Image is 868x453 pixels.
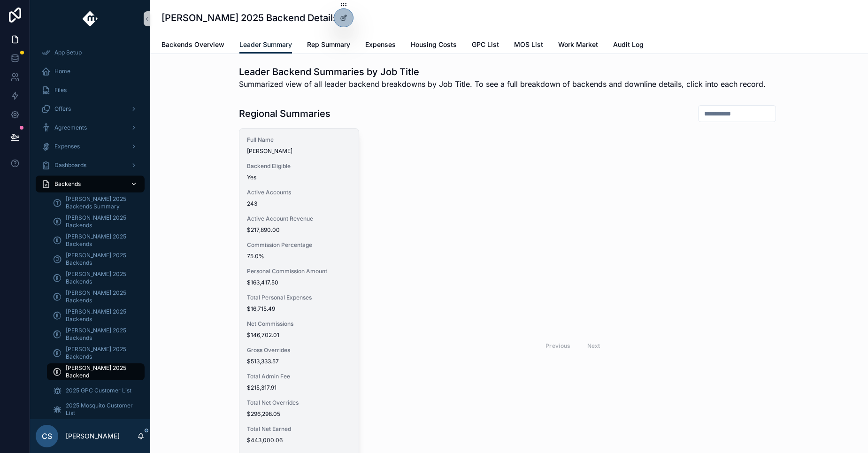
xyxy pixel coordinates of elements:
span: App Setup [54,49,82,56]
span: [PERSON_NAME] 2025 Backends [66,308,135,323]
span: Files [54,86,67,94]
span: Gross Overrides [247,346,351,354]
span: $296,298.05 [247,410,351,418]
span: [PERSON_NAME] 2025 Backends [66,270,135,285]
a: Agreements [36,119,145,136]
h1: Regional Summaries [239,107,330,120]
a: [PERSON_NAME] 2025 Backend [47,363,145,380]
a: 2025 GPC Customer List [47,382,145,399]
span: 243 [247,200,351,207]
span: Backends Overview [161,40,224,49]
span: [PERSON_NAME] 2025 Backends [66,346,135,361]
p: [PERSON_NAME] [66,431,120,441]
a: Dashboards [36,157,145,174]
span: Backend Eligible [247,162,351,170]
span: $163,417.50 [247,279,351,286]
a: Backends [36,176,145,192]
a: [PERSON_NAME] 2025 Backends [47,345,145,361]
span: Housing Costs [411,40,457,49]
span: Total Net Overrides [247,399,351,407]
span: Rep Summary [307,40,350,49]
span: 2025 Mosquito Customer List [66,402,135,417]
h1: [PERSON_NAME] 2025 Backend Details [161,11,338,24]
span: Dashboards [54,161,86,169]
span: Full Name [247,136,351,144]
span: Leader Summary [239,40,292,49]
a: [PERSON_NAME] 2025 Backends [47,288,145,305]
a: Offers [36,100,145,117]
a: Files [36,82,145,99]
span: [PERSON_NAME] 2025 Backends [66,252,135,267]
span: Commission Percentage [247,241,351,249]
span: [PERSON_NAME] 2025 Backends [66,214,135,229]
span: $217,890.00 [247,226,351,234]
span: Active Account Revenue [247,215,351,223]
span: Expenses [54,143,80,150]
span: Total Personal Expenses [247,294,351,301]
span: Home [54,68,70,75]
a: Backends Overview [161,36,224,55]
a: App Setup [36,44,145,61]
span: Net Commissions [247,320,351,328]
a: [PERSON_NAME] 2025 Backends [47,213,145,230]
a: [PERSON_NAME] 2025 Backends [47,251,145,268]
span: [PERSON_NAME] [247,147,351,155]
a: Work Market [558,36,598,55]
span: [PERSON_NAME] 2025 Backends Summary [66,195,135,210]
span: Work Market [558,40,598,49]
span: Backends [54,180,81,188]
div: scrollable content [30,38,150,419]
span: GPC List [472,40,499,49]
span: Total Net Earned [247,425,351,433]
a: Expenses [36,138,145,155]
a: [PERSON_NAME] 2025 Backends [47,269,145,286]
span: [PERSON_NAME] 2025 Backends [66,233,135,248]
span: Personal Commission Amount [247,268,351,275]
span: Agreements [54,124,87,131]
span: Yes [247,174,351,181]
a: Housing Costs [411,36,457,55]
span: $16,715.49 [247,305,351,313]
a: GPC List [472,36,499,55]
span: $513,333.57 [247,358,351,365]
a: MOS List [514,36,543,55]
img: App logo [83,11,98,26]
a: Expenses [365,36,396,55]
span: 75.0% [247,253,351,260]
span: Expenses [365,40,396,49]
span: Audit Log [613,40,644,49]
a: [PERSON_NAME] 2025 Backends [47,307,145,324]
a: Audit Log [613,36,644,55]
a: 2025 Mosquito Customer List [47,401,145,418]
span: Offers [54,105,71,113]
span: $443,000.06 [247,437,351,444]
span: [PERSON_NAME] 2025 Backends [66,289,135,304]
span: MOS List [514,40,543,49]
span: Total Admin Fee [247,373,351,380]
span: Summarized view of all leader backend breakdowns by Job Title. To see a full breakdown of backend... [239,78,766,90]
h1: Leader Backend Summaries by Job Title [239,65,766,78]
span: $215,317.91 [247,384,351,392]
a: Home [36,63,145,80]
span: [PERSON_NAME] 2025 Backends [66,327,135,342]
a: [PERSON_NAME] 2025 Backends [47,326,145,343]
span: 2025 GPC Customer List [66,387,131,394]
span: [PERSON_NAME] 2025 Backend [66,364,135,379]
span: Active Accounts [247,189,351,196]
span: $146,702.01 [247,331,351,339]
a: [PERSON_NAME] 2025 Backends [47,232,145,249]
a: Rep Summary [307,36,350,55]
span: CS [42,430,52,442]
a: [PERSON_NAME] 2025 Backends Summary [47,194,145,211]
a: Leader Summary [239,36,292,54]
